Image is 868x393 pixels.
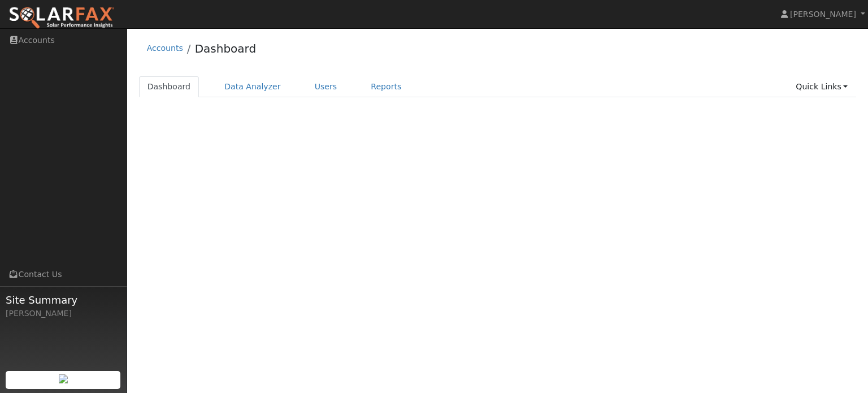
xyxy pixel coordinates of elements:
a: Dashboard [195,42,257,55]
a: Users [306,76,346,97]
img: retrieve [59,374,68,383]
a: Dashboard [139,76,199,97]
div: [PERSON_NAME] [6,308,121,319]
img: SolarFax [8,6,115,30]
a: Quick Links [787,76,856,97]
a: Data Analyzer [216,76,289,97]
span: [PERSON_NAME] [790,10,856,19]
a: Reports [362,76,410,97]
a: Accounts [147,44,183,53]
span: Site Summary [6,292,121,308]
